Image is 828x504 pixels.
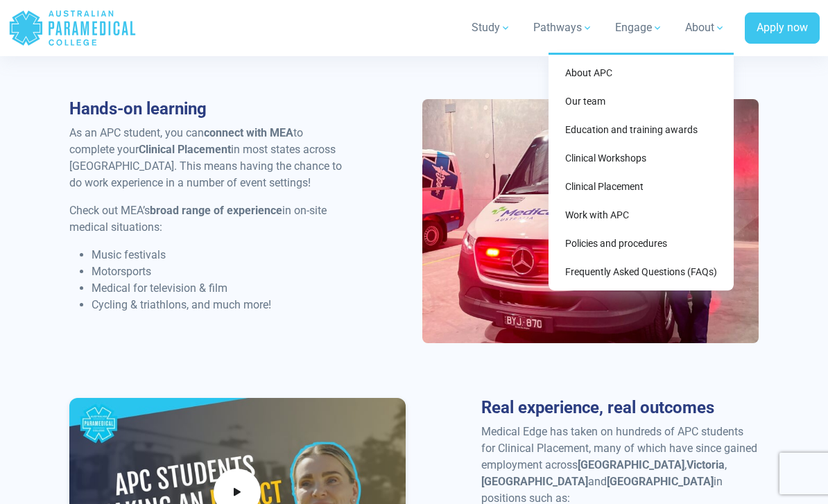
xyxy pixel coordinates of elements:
li: Cycling & triathlons, and much more! [92,297,347,313]
a: Engage [607,8,671,47]
a: Clinical Placement [554,174,728,200]
li: Medical for television & film [92,280,347,297]
p: As an APC student, you can to complete your in most states across [GEOGRAPHIC_DATA]. This means h... [69,125,347,191]
a: Frequently Asked Questions (FAQs) [554,259,728,285]
a: Policies and procedures [554,231,728,257]
a: Study [463,8,519,47]
strong: Clinical Placement [139,143,231,156]
a: About APC [554,60,728,86]
a: Apply now [745,12,820,44]
p: Check out MEA’s in on-site medical situations: [69,202,347,236]
a: Clinical Workshops [554,146,728,171]
a: Our team [554,89,728,114]
strong: connect with MEA [204,126,293,139]
strong: [GEOGRAPHIC_DATA] [607,475,714,488]
strong: [GEOGRAPHIC_DATA] [578,458,684,471]
strong: Victoria [687,458,725,471]
a: Education and training awards [554,117,728,143]
li: Motorsports [92,263,347,280]
a: Pathways [525,8,601,47]
li: Music festivals [92,247,347,263]
a: Work with APC [554,202,728,228]
strong: [GEOGRAPHIC_DATA] [481,475,588,488]
div: About [549,53,734,290]
strong: broad range of experience [150,204,282,217]
h3: Hands-on learning [69,99,347,119]
a: Australian Paramedical College [8,6,137,51]
h3: Real experience, real outcomes [481,398,759,418]
a: About [677,8,734,47]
